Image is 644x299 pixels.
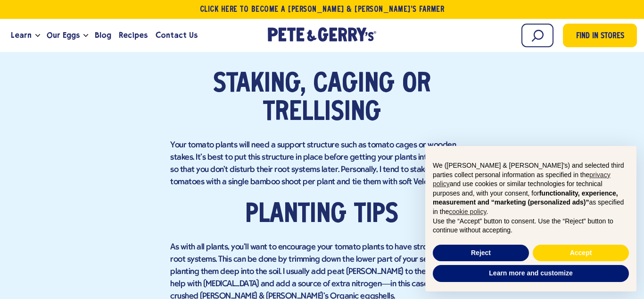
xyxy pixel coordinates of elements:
[152,23,201,48] a: Contact Us
[43,23,83,48] a: Our Eggs
[433,245,529,262] button: Reject
[170,139,474,188] p: Your tomato plants will need a support structure such as tomato cages or wooden stakes. It's best...
[449,208,486,215] a: cookie policy
[433,265,629,282] button: Learn more and customize
[91,23,115,48] a: Blog
[119,29,148,41] span: Recipes
[576,30,624,43] span: Find in Stores
[170,70,474,127] h2: Staking, caging or trellising
[433,161,629,217] p: We ([PERSON_NAME] & [PERSON_NAME]'s) and selected third parties collect personal information as s...
[563,24,637,47] a: Find in Stores
[7,23,35,48] a: Learn
[521,24,553,47] input: Search
[47,29,80,41] span: Our Eggs
[433,217,629,235] p: Use the “Accept” button to consent. Use the “Reject” button to continue without accepting.
[11,29,32,41] span: Learn
[170,201,474,229] h2: Planting Tips
[115,23,151,48] a: Recipes
[95,29,111,41] span: Blog
[83,34,88,37] button: Open the dropdown menu for Our Eggs
[418,138,644,299] div: Notice
[35,34,40,37] button: Open the dropdown menu for Learn
[533,245,629,262] button: Accept
[156,29,198,41] span: Contact Us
